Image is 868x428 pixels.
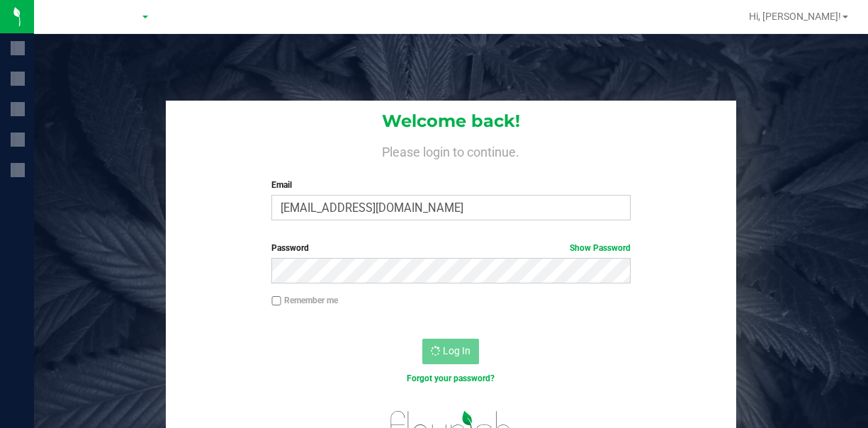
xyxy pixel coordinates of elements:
label: Email [271,179,630,191]
label: Remember me [271,294,338,307]
span: Password [271,243,309,253]
input: Remember me [271,296,281,306]
a: Forgot your password? [407,373,495,383]
a: Show Password [570,243,631,253]
h1: Welcome back! [166,112,736,130]
h4: Please login to continue. [166,142,736,159]
span: Log In [443,345,470,356]
span: Hi, [PERSON_NAME]! [749,11,841,22]
button: Log In [422,339,479,364]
